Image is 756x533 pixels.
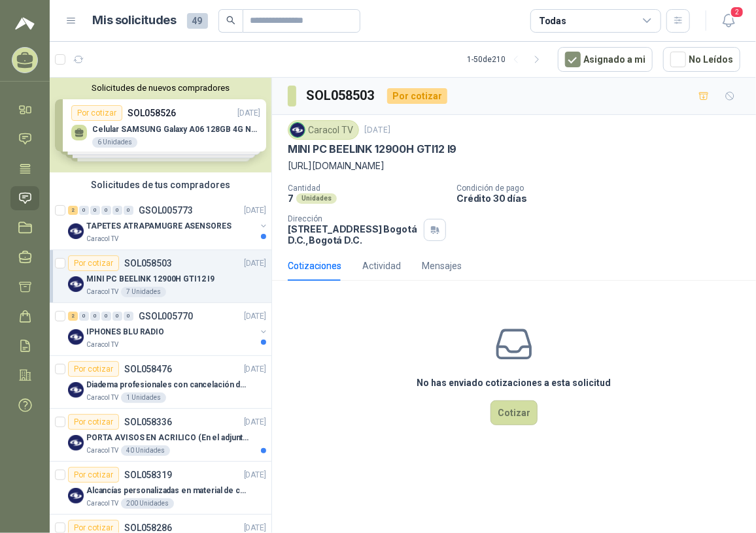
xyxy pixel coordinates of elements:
div: 0 [124,206,133,215]
div: 2 [68,312,78,321]
div: 0 [124,312,133,321]
a: 2 0 0 0 0 0 GSOL005770[DATE] Company LogoIPHONES BLU RADIOCaracol TV [68,308,269,350]
p: MINI PC BEELINK 12900H GTI12 I9 [288,142,456,156]
button: 2 [717,9,740,33]
h3: No has enviado cotizaciones a esta solicitud [417,376,611,390]
div: 2 [68,206,78,215]
p: Crédito 30 días [456,193,751,204]
img: Logo peakr [15,16,35,31]
p: [DATE] [244,469,266,481]
img: Company Logo [68,382,84,398]
div: Unidades [296,193,337,204]
div: 7 Unidades [121,287,166,297]
h1: Mis solicitudes [93,11,177,30]
p: Diadema profesionales con cancelación de ruido en micrófono [86,379,249,391]
div: 200 Unidades [121,498,174,509]
div: Solicitudes de tus compradores [50,172,271,197]
p: Caracol TV [86,340,118,350]
p: Caracol TV [86,287,118,297]
p: SOL058476 [124,364,172,374]
img: Company Logo [290,123,305,137]
button: No Leídos [663,47,740,72]
p: SOL058336 [124,417,172,427]
button: Asignado a mi [558,47,653,72]
p: [DATE] [244,363,266,376]
div: 0 [112,206,122,215]
button: Solicitudes de nuevos compradores [55,83,266,93]
div: Solicitudes de nuevos compradoresPor cotizarSOL058526[DATE] Celular SAMSUNG Galaxy A06 128GB 4G N... [50,78,271,172]
img: Company Logo [68,223,84,239]
a: Por cotizarSOL058319[DATE] Company LogoAlcancías personalizadas en material de cerámica (VER ADJU... [50,462,271,515]
p: [DATE] [364,124,390,137]
img: Company Logo [68,276,84,292]
div: 0 [101,206,111,215]
p: [DATE] [244,257,266,270]
div: 1 Unidades [121,393,166,403]
div: Mensajes [422,259,462,273]
div: Por cotizar [68,467,119,483]
p: SOL058286 [124,523,172,532]
div: 0 [90,312,100,321]
div: Cotizaciones [288,259,341,273]
div: 0 [90,206,100,215]
img: Company Logo [68,488,84,504]
div: 1 - 50 de 210 [467,49,547,70]
a: 2 0 0 0 0 0 GSOL005773[DATE] Company LogoTAPETES ATRAPAMUGRE ASENSORESCaracol TV [68,202,269,244]
p: Caracol TV [86,234,118,244]
a: Por cotizarSOL058503[DATE] Company LogoMINI PC BEELINK 12900H GTI12 I9Caracol TV7 Unidades [50,250,271,303]
p: Caracol TV [86,498,118,509]
h3: SOL058503 [307,86,377,106]
div: 40 Unidades [121,445,170,456]
p: Condición de pago [456,184,751,193]
span: 49 [187,13,208,29]
a: Por cotizarSOL058476[DATE] Company LogoDiadema profesionales con cancelación de ruido en micrófon... [50,356,271,409]
p: GSOL005773 [139,206,193,215]
p: GSOL005770 [139,312,193,321]
div: Caracol TV [288,120,359,140]
p: [STREET_ADDRESS] Bogotá D.C. , Bogotá D.C. [288,223,419,246]
p: Dirección [288,214,419,223]
p: Caracol TV [86,393,118,403]
p: SOL058319 [124,470,172,479]
img: Company Logo [68,435,84,451]
button: Cotizar [490,400,538,425]
div: Por cotizar [68,414,119,430]
p: MINI PC BEELINK 12900H GTI12 I9 [86,273,215,285]
div: 0 [79,312,89,321]
p: [URL][DOMAIN_NAME] [288,159,740,173]
p: Cantidad [288,184,446,193]
div: 0 [112,312,122,321]
p: 7 [288,193,294,204]
p: Alcancías personalizadas en material de cerámica (VER ADJUNTO) [86,485,249,497]
div: Actividad [362,259,401,273]
img: Company Logo [68,329,84,345]
p: IPHONES BLU RADIO [86,326,164,338]
div: Por cotizar [387,88,447,104]
p: [DATE] [244,204,266,217]
p: [DATE] [244,416,266,428]
div: Todas [539,14,566,28]
p: PORTA AVISOS EN ACRILICO (En el adjunto mas informacion) [86,432,249,444]
p: TAPETES ATRAPAMUGRE ASENSORES [86,220,232,233]
a: Por cotizarSOL058336[DATE] Company LogoPORTA AVISOS EN ACRILICO (En el adjunto mas informacion)Ca... [50,409,271,462]
div: 0 [101,312,111,321]
p: SOL058503 [124,259,172,268]
span: search [226,16,235,25]
div: 0 [79,206,89,215]
div: Por cotizar [68,255,119,271]
p: [DATE] [244,310,266,323]
span: 2 [730,6,744,18]
p: Caracol TV [86,445,118,456]
div: Por cotizar [68,361,119,377]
